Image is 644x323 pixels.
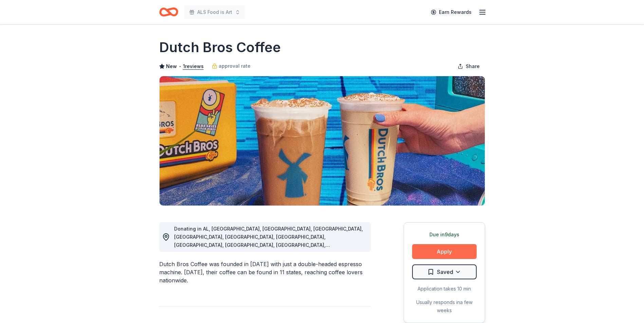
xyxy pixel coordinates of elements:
a: Earn Rewards [427,6,476,18]
span: ALS Food is Art [197,8,232,16]
span: Donating in AL, [GEOGRAPHIC_DATA], [GEOGRAPHIC_DATA], [GEOGRAPHIC_DATA], [GEOGRAPHIC_DATA], [GEOG... [174,226,363,264]
div: Application takes 10 min [412,285,477,293]
div: Due in 9 days [412,231,477,239]
a: approval rate [212,62,251,70]
button: 1reviews [183,62,204,70]
a: Home [159,4,178,20]
button: Apply [412,244,477,259]
span: Saved [437,267,453,276]
div: Usually responds in a few weeks [412,298,477,315]
span: approval rate [219,62,251,70]
span: Share [466,62,480,70]
span: New [166,62,177,70]
img: Image for Dutch Bros Coffee [160,76,485,206]
button: Share [452,60,485,73]
span: • [179,64,181,69]
button: Saved [412,264,477,279]
button: ALS Food is Art [184,5,246,19]
div: Dutch Bros Coffee was founded in [DATE] with just a double-headed espresso machine. [DATE], their... [159,260,371,284]
h1: Dutch Bros Coffee [159,38,281,57]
